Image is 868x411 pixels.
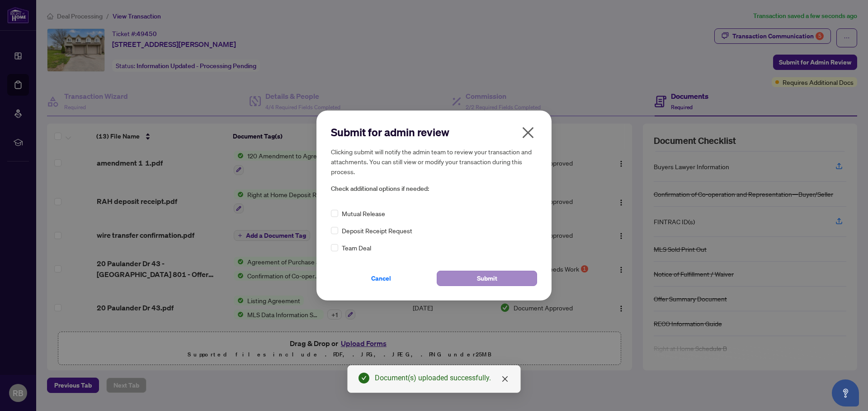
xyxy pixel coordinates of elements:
div: Document(s) uploaded successfully. [375,373,509,383]
span: Submit [477,271,497,286]
span: Team Deal [342,243,371,253]
a: Close [500,374,510,384]
span: check-circle [359,373,369,383]
h5: Clicking submit will notify the admin team to review your transaction and attachments. You can st... [331,147,537,176]
span: Deposit Receipt Request [342,226,412,236]
span: Cancel [371,271,391,286]
button: Cancel [331,271,431,286]
span: Mutual Release [342,208,385,218]
h2: Submit for admin review [331,125,537,139]
button: Open asap [832,379,859,406]
button: Submit [437,271,537,286]
span: close [501,375,509,383]
span: close [521,125,535,140]
span: Check additional options if needed: [331,184,537,194]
